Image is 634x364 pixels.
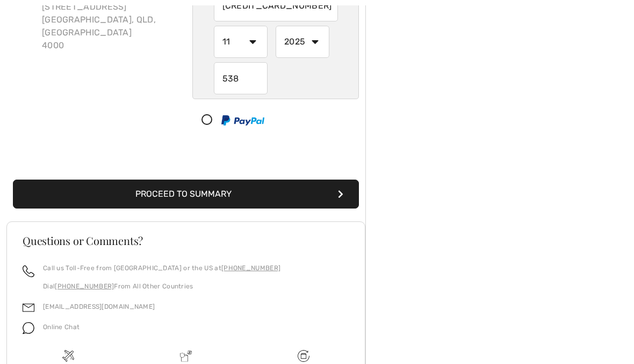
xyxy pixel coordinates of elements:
[23,235,349,246] h3: Questions or Comments?
[221,264,280,272] a: [PHONE_NUMBER]
[43,263,280,273] p: Call us Toll-Free from [GEOGRAPHIC_DATA] or the US at
[23,265,34,277] img: call
[43,281,280,291] p: Dial From All Other Countries
[221,115,264,125] img: PayPal
[23,302,34,314] img: email
[180,350,192,362] img: Delivery is a breeze since we pay the duties!
[298,350,309,362] img: Free shipping on orders over $180
[23,322,34,334] img: chat
[43,303,155,310] a: [EMAIL_ADDRESS][DOMAIN_NAME]
[55,283,114,290] a: [PHONE_NUMBER]
[62,350,74,362] img: Free shipping on orders over $180
[13,180,359,209] button: Proceed to Summary
[214,62,268,94] input: CVD
[43,323,80,331] span: Online Chat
